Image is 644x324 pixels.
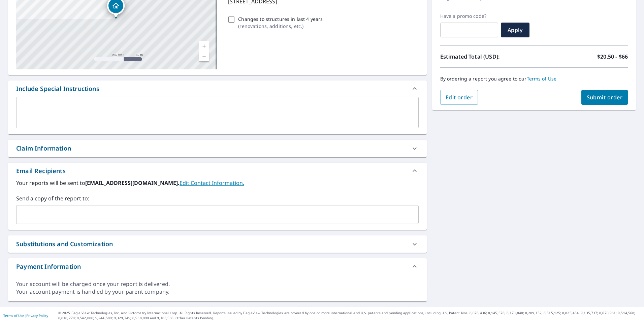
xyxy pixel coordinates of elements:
button: Apply [501,23,529,37]
div: Claim Information [8,140,427,157]
p: Changes to structures in last 4 years [238,15,323,23]
b: [EMAIL_ADDRESS][DOMAIN_NAME]. [85,179,180,187]
div: Substitutions and Customization [16,239,113,249]
a: Terms of Use [527,75,557,82]
a: Terms of Use [3,313,24,318]
span: Edit order [446,94,473,101]
label: Your reports will be sent to [16,179,419,187]
a: Current Level 17, Zoom Out [199,51,209,61]
a: Current Level 17, Zoom In [199,41,209,51]
p: Estimated Total (USD): [440,53,534,61]
label: Have a promo code? [440,13,498,19]
div: Payment Information [16,262,81,271]
p: By ordering a report you agree to our [440,76,628,82]
p: © 2025 Eagle View Technologies, Inc. and Pictometry International Corp. All Rights Reserved. Repo... [58,311,641,321]
p: | [3,314,48,318]
div: Email Recipients [8,163,427,179]
div: Include Special Instructions [8,80,427,97]
a: EditContactInfo [180,179,244,187]
span: Submit order [587,94,623,101]
div: Your account payment is handled by your parent company. [16,288,419,296]
p: $20.50 - $66 [597,53,628,61]
span: Apply [506,26,524,34]
div: Substitutions and Customization [8,235,427,253]
label: Send a copy of the report to: [16,194,419,202]
div: Your account will be charged once your report is delivered. [16,280,419,288]
p: ( renovations, additions, etc. ) [238,23,323,30]
button: Submit order [581,90,628,105]
button: Edit order [440,90,478,105]
div: Claim Information [16,144,71,153]
div: Email Recipients [16,166,66,175]
div: Payment Information [8,258,427,274]
div: Include Special Instructions [16,84,99,93]
a: Privacy Policy [26,313,48,318]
